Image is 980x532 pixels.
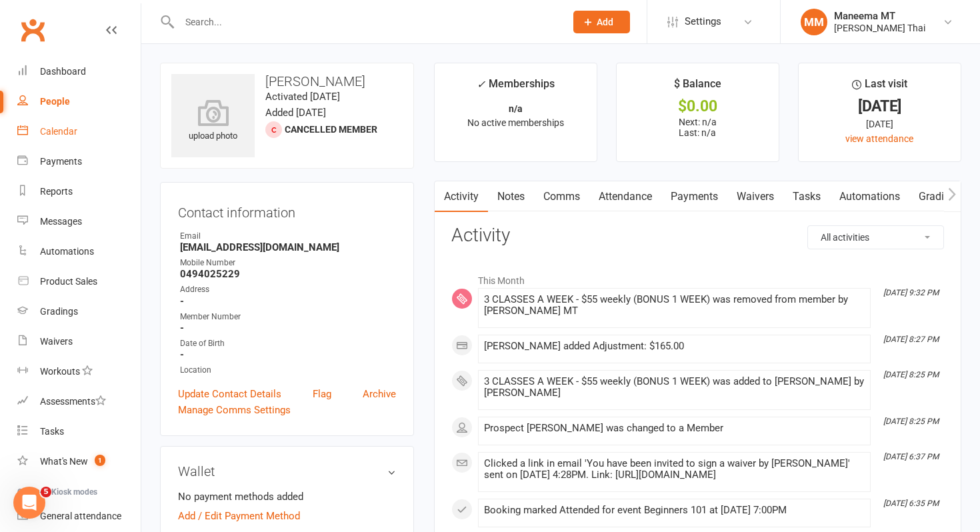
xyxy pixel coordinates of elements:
a: Waivers [17,327,141,357]
strong: - [180,295,396,307]
div: Clicked a link in email 'You have been invited to sign a waiver by [PERSON_NAME]' sent on [DATE] ... [484,458,865,481]
input: Search... [175,13,556,31]
button: Add [573,11,630,33]
div: Automations [40,246,94,257]
div: Email [180,230,396,243]
a: Automations [830,181,909,212]
a: Tasks [17,417,141,447]
a: Comms [534,181,589,212]
h3: Contact information [178,200,396,220]
div: Workouts [40,366,80,377]
a: Payments [17,147,141,177]
div: Gradings [40,306,78,317]
div: Last visit [852,75,907,99]
div: Dashboard [40,66,86,77]
a: People [17,87,141,117]
h3: Wallet [178,464,396,479]
div: upload photo [171,99,255,143]
div: Address [180,283,396,296]
div: Date of Birth [180,337,396,350]
span: Cancelled member [285,124,377,135]
div: Location [180,364,396,377]
a: Calendar [17,117,141,147]
h3: Activity [451,225,944,246]
li: This Month [451,267,944,288]
span: Add [597,17,613,27]
i: ✓ [477,78,485,91]
strong: n/a [509,103,523,114]
a: Update Contact Details [178,386,281,402]
strong: [EMAIL_ADDRESS][DOMAIN_NAME] [180,241,396,253]
i: [DATE] 6:37 PM [883,452,939,461]
div: People [40,96,70,107]
a: Product Sales [17,267,141,297]
a: General attendance kiosk mode [17,501,141,531]
div: [DATE] [811,99,949,113]
a: Flag [313,386,331,402]
a: Attendance [589,181,661,212]
i: [DATE] 6:35 PM [883,499,939,508]
a: view attendance [845,133,913,144]
div: $ Balance [674,75,721,99]
div: Maneema MT [834,10,925,22]
strong: - [180,322,396,334]
div: Calendar [40,126,77,137]
span: Settings [685,7,721,37]
div: Messages [40,216,82,227]
div: Tasks [40,426,64,437]
a: Activity [435,181,488,212]
div: 3 CLASSES A WEEK - $55 weekly (BONUS 1 WEEK) was added to [PERSON_NAME] by [PERSON_NAME] [484,376,865,399]
div: Reports [40,186,73,197]
a: Assessments [17,387,141,417]
i: [DATE] 9:32 PM [883,288,939,297]
a: Notes [488,181,534,212]
li: No payment methods added [178,489,396,505]
span: No active memberships [467,117,564,128]
div: Booking marked Attended for event Beginners 101 at [DATE] 7:00PM [484,505,865,516]
p: Next: n/a Last: n/a [629,117,767,138]
span: 5 [41,487,51,497]
div: $0.00 [629,99,767,113]
div: [PERSON_NAME] added Adjustment: $165.00 [484,341,865,352]
a: Reports [17,177,141,207]
a: Payments [661,181,727,212]
a: Archive [363,386,396,402]
a: Clubworx [16,13,49,47]
div: [DATE] [811,117,949,131]
div: [PERSON_NAME] Thai [834,22,925,34]
span: 1 [95,455,105,466]
div: 3 CLASSES A WEEK - $55 weekly (BONUS 1 WEEK) was removed from member by [PERSON_NAME] MT [484,294,865,317]
a: Waivers [727,181,783,212]
h3: [PERSON_NAME] [171,74,403,89]
a: Workouts [17,357,141,387]
div: Mobile Number [180,257,396,269]
a: Add / Edit Payment Method [178,508,300,524]
a: Automations [17,237,141,267]
a: Tasks [783,181,830,212]
div: MM [801,9,827,35]
a: Manage Comms Settings [178,402,291,418]
div: Member Number [180,311,396,323]
iframe: Intercom live chat [13,487,45,519]
a: What's New1 [17,447,141,477]
time: Activated [DATE] [265,91,340,103]
div: Assessments [40,396,106,407]
strong: - [180,349,396,361]
i: [DATE] 8:25 PM [883,370,939,379]
div: What's New [40,456,88,467]
time: Added [DATE] [265,107,326,119]
div: Prospect [PERSON_NAME] was changed to a Member [484,423,865,434]
div: Memberships [477,75,555,100]
i: [DATE] 8:25 PM [883,417,939,426]
i: [DATE] 8:27 PM [883,335,939,344]
a: Gradings [17,297,141,327]
strong: 0494025229 [180,268,396,280]
div: Payments [40,156,82,167]
div: Product Sales [40,276,97,287]
a: Messages [17,207,141,237]
a: Dashboard [17,57,141,87]
div: General attendance [40,511,121,521]
div: Waivers [40,336,73,347]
